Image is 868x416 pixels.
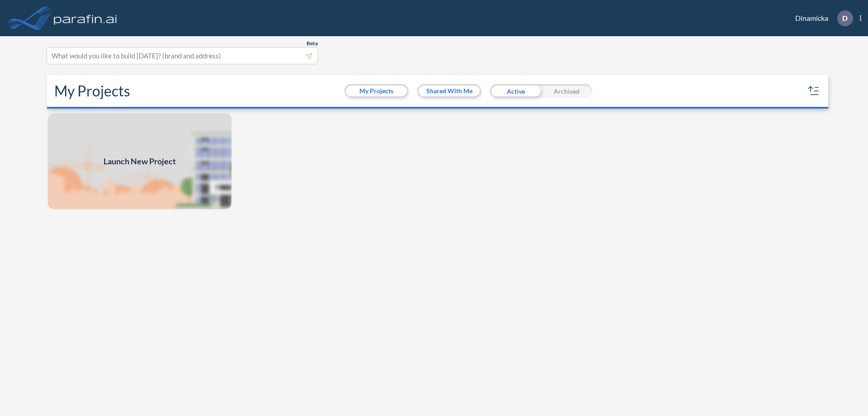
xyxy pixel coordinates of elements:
[782,10,861,26] div: Dinamicka
[47,112,232,210] img: add
[54,82,130,100] h2: My Projects
[807,84,821,98] button: sort
[541,84,592,98] div: Archived
[419,86,480,96] button: Shared With Me
[842,14,848,22] p: D
[52,9,119,27] img: logo
[490,84,541,98] div: Active
[346,86,407,96] button: My Projects
[47,112,232,210] a: Launch New Project
[307,40,318,47] span: Beta
[104,155,176,167] span: Launch New Project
